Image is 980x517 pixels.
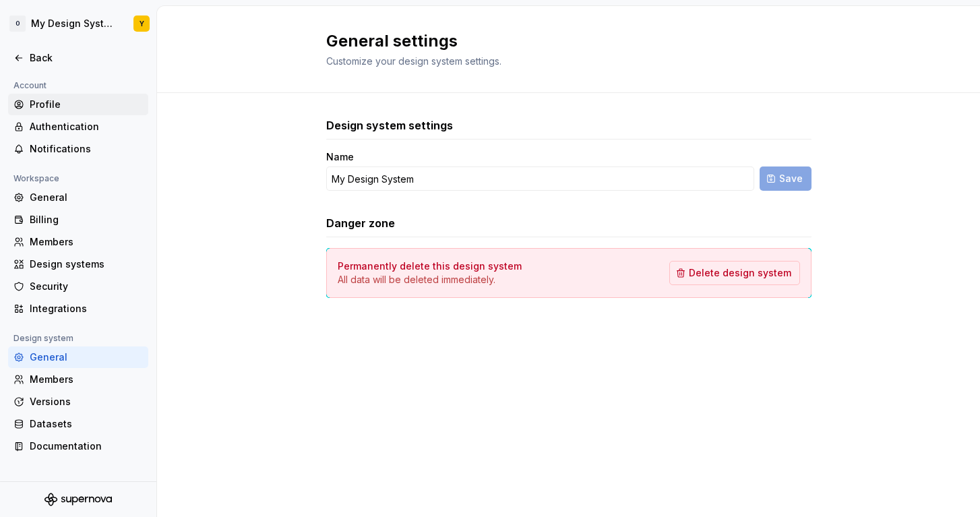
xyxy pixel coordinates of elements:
[8,116,148,138] a: Authentication
[30,142,143,156] div: Notifications
[8,138,148,160] a: Notifications
[338,273,522,286] p: All data will be deleted immediately.
[30,351,143,364] div: General
[30,439,143,453] div: Documentation
[31,17,117,30] div: My Design System
[8,413,148,435] a: Datasets
[8,78,52,94] div: Account
[689,266,791,280] span: Delete design system
[30,98,143,111] div: Profile
[8,47,148,69] a: Back
[3,9,154,38] button: OMy Design SystemY
[8,330,79,346] div: Design system
[8,171,65,187] div: Workspace
[30,302,143,315] div: Integrations
[8,435,148,457] a: Documentation
[8,94,148,115] a: Profile
[326,55,501,67] span: Customize your design system settings.
[8,276,148,297] a: Security
[8,346,148,368] a: General
[30,213,143,226] div: Billing
[30,191,143,204] div: General
[30,235,143,249] div: Members
[8,391,148,413] a: Versions
[30,280,143,293] div: Security
[9,16,26,32] div: O
[30,257,143,271] div: Design systems
[30,373,143,386] div: Members
[30,51,143,65] div: Back
[8,298,148,320] a: Integrations
[326,30,795,52] h2: General settings
[8,209,148,231] a: Billing
[326,215,395,231] h3: Danger zone
[30,120,143,133] div: Authentication
[669,261,800,285] button: Delete design system
[30,417,143,431] div: Datasets
[30,395,143,408] div: Versions
[326,150,354,164] label: Name
[8,369,148,390] a: Members
[8,231,148,253] a: Members
[338,260,522,273] h4: Permanently delete this design system
[140,18,144,29] div: Y
[326,117,453,133] h3: Design system settings
[8,253,148,275] a: Design systems
[44,493,112,506] svg: Supernova Logo
[8,187,148,208] a: General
